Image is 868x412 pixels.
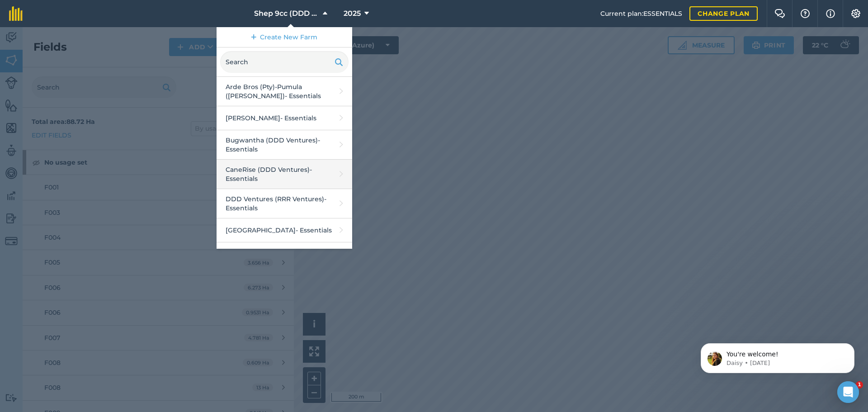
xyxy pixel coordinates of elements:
[344,8,361,19] span: 2025
[826,8,835,19] img: svg+xml;base64,PHN2ZyB4bWxucz0iaHR0cDovL3d3dy53My5vcmcvMjAwMC9zdmciIHdpZHRoPSIxNyIgaGVpZ2h0PSIxNy...
[800,9,811,18] img: A question mark icon
[687,324,868,388] iframe: Intercom notifications message
[217,106,352,130] a: [PERSON_NAME]- Essentials
[217,218,352,242] a: [GEOGRAPHIC_DATA]- Essentials
[217,77,352,106] a: Arde Bros (Pty)-Pumula ([PERSON_NAME])- Essentials
[254,8,319,19] span: Shep 9cc (DDD Ventures)
[335,57,343,67] img: svg+xml;base64,PHN2ZyB4bWxucz0iaHR0cDovL3d3dy53My5vcmcvMjAwMC9zdmciIHdpZHRoPSIxOSIgaGVpZ2h0PSIyNC...
[837,381,859,403] div: Open Intercom Messenger
[217,160,352,189] a: CaneRise (DDD Ventures)- Essentials
[217,189,352,218] a: DDD Ventures (RRR Ventures)- Essentials
[689,6,758,21] a: Change plan
[9,6,23,21] img: fieldmargin Logo
[220,51,349,73] input: Search
[856,381,863,388] span: 1
[600,9,682,19] span: Current plan : ESSENTIALS
[774,9,785,18] img: Two speech bubbles overlapping with the left bubble in the forefront
[850,9,861,18] img: A cog icon
[217,27,352,47] a: Create New Farm
[217,242,352,272] a: Greenwhich (DDD Ventures)- Essentials
[217,130,352,160] a: Bugwantha (DDD Ventures)- Essentials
